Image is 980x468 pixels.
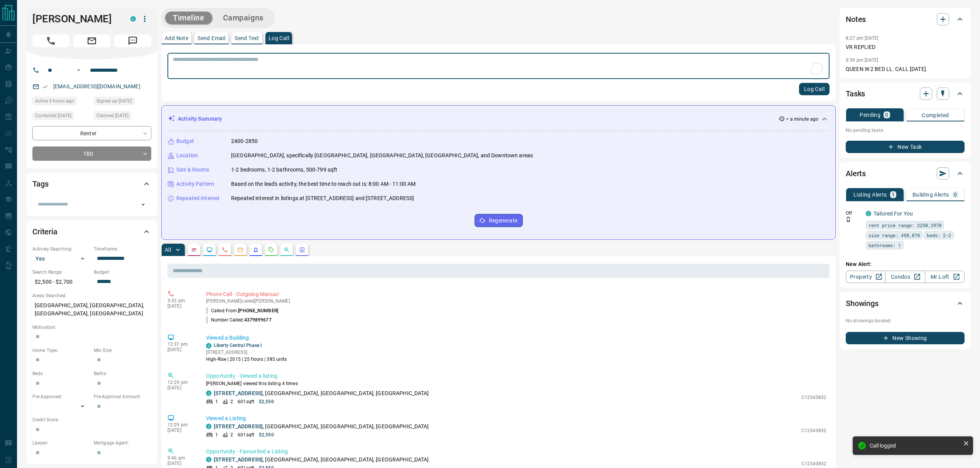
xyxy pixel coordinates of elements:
[176,180,214,188] p: Activity Pattern
[206,448,826,456] p: Opportunity - Favourited a Listing
[168,112,829,126] div: Activity Summary< a minute ago
[167,455,194,461] p: 9:46 am
[96,112,128,120] span: Claimed [DATE]
[32,178,48,190] h2: Tags
[206,391,211,396] div: condos.ca
[32,324,151,331] p: Motivation:
[231,152,533,160] p: [GEOGRAPHIC_DATA], specifically [GEOGRAPHIC_DATA], [GEOGRAPHIC_DATA], [GEOGRAPHIC_DATA], and Down...
[167,385,194,391] p: [DATE]
[215,12,271,24] button: Campaigns
[94,246,151,253] p: Timeframe:
[138,199,149,210] button: Open
[165,247,171,253] p: All
[954,192,957,197] p: 0
[925,271,965,283] a: Mr.Loft
[32,111,90,122] div: Fri Aug 15 2025
[230,431,233,438] p: 2
[846,125,965,136] p: No pending tasks
[206,372,826,380] p: Opportunity - Viewed a listing
[94,111,151,122] div: Tue Aug 12 2025
[801,427,826,434] p: C12340832
[94,97,151,108] div: Tue Aug 12 2025
[235,35,259,41] p: Send Text
[268,247,274,253] svg: Requests
[206,424,211,429] div: condos.ca
[215,431,218,438] p: 1
[32,175,151,193] div: Tags
[475,214,523,227] button: Regenerate
[230,398,233,405] p: 2
[206,307,278,314] p: Called From:
[167,461,194,466] p: [DATE]
[35,112,71,120] span: Contacted [DATE]
[167,422,194,428] p: 12:29 pm
[206,349,287,356] p: [STREET_ADDRESS]
[222,247,228,253] svg: Calls
[846,332,965,344] button: New Showing
[868,241,901,249] span: bathrooms: 1
[167,347,194,352] p: [DATE]
[846,164,965,183] div: Alerts
[299,247,305,253] svg: Agent Actions
[73,35,110,47] span: Email
[801,460,826,467] p: C12340832
[178,115,222,123] p: Activity Summary
[846,210,861,217] p: Off
[206,247,213,253] svg: Lead Browsing Activity
[32,299,151,320] p: [GEOGRAPHIC_DATA], [GEOGRAPHIC_DATA], [GEOGRAPHIC_DATA], [GEOGRAPHIC_DATA]
[799,83,830,95] button: Log Call
[846,84,965,103] div: Tasks
[846,317,965,324] p: No showings booked
[32,416,151,423] p: Credit Score:
[214,423,263,429] a: [STREET_ADDRESS]
[198,35,225,41] p: Send Email
[269,35,289,41] p: Log Call
[912,192,949,197] p: Building Alerts
[846,167,866,180] h2: Alerts
[846,297,879,310] h2: Showings
[231,194,414,202] p: Repeated interest in listings at [STREET_ADDRESS] and [STREET_ADDRESS]
[165,35,188,41] p: Add Note
[114,35,151,47] span: Message
[167,342,194,347] p: 12:37 pm
[94,439,151,446] p: Mortgage Agent:
[215,398,218,405] p: 1
[191,247,197,253] svg: Notes
[206,380,826,387] p: [PERSON_NAME] viewed this listing 4 times
[238,308,278,313] span: [PHONE_NUMBER]
[801,394,826,401] p: C12340832
[206,414,826,423] p: Viewed a Listing
[42,84,48,89] svg: Email Verified
[32,393,90,400] p: Pre-Approved:
[94,269,151,276] p: Budget:
[35,97,74,105] span: Active 3 hours ago
[284,247,290,253] svg: Opportunities
[176,166,210,174] p: Size & Rooms
[32,97,90,108] div: Sun Aug 17 2025
[259,398,274,405] p: $2,550
[927,231,951,239] span: beds: 2-2
[206,457,211,462] div: condos.ca
[32,35,69,47] span: Call
[214,343,262,348] a: Liberty Central Phase I
[846,65,965,73] p: QUEEN W 2 BED LL. CALL [DATE].
[167,303,194,309] p: [DATE]
[32,276,90,288] p: $2,500 - $2,700
[130,16,136,22] div: condos.ca
[214,389,429,397] p: , [GEOGRAPHIC_DATA], [GEOGRAPHIC_DATA], [GEOGRAPHIC_DATA]
[32,439,90,446] p: Lawyer:
[32,222,151,241] div: Criteria
[853,192,887,197] p: Listing Alerts
[176,137,194,145] p: Budget
[53,83,140,89] a: [EMAIL_ADDRESS][DOMAIN_NAME]
[885,112,888,118] p: 0
[846,57,879,63] p: 9:39 pm [DATE]
[786,116,818,123] p: < a minute ago
[206,290,826,298] p: Phone Call - Outgoing Manual
[32,246,90,253] p: Actively Searching:
[94,393,151,400] p: Pre-Approval Amount:
[846,88,865,100] h2: Tasks
[868,221,941,229] span: rent price range: 2250,2970
[206,356,287,363] p: High-Rise | 2015 | 25 floors | 385 units
[206,343,211,348] div: condos.ca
